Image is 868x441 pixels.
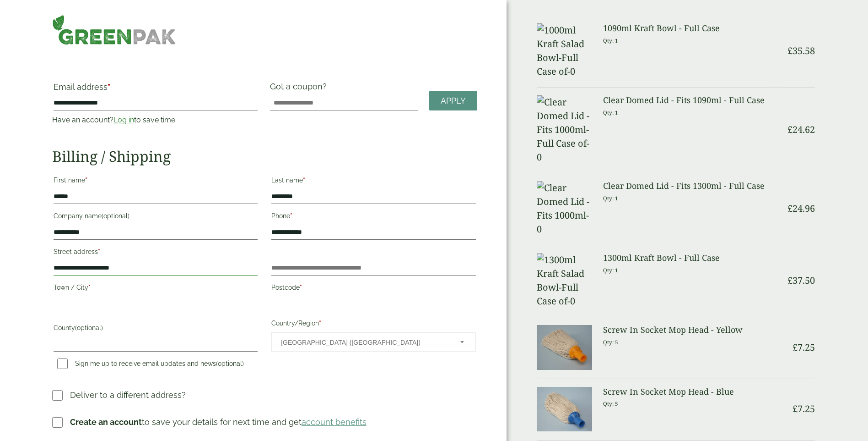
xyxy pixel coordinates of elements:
span: £ [787,44,793,57]
abbr: required [300,284,302,291]
a: Apply [429,91,477,110]
h3: Screw In Socket Mop Head - Blue [603,387,776,397]
span: £ [787,123,793,136]
p: Deliver to a different address? [70,389,186,401]
abbr: required [85,176,87,184]
label: Got a coupon? [270,82,330,96]
span: £ [787,274,793,287]
label: Town / City [54,281,258,297]
small: Qty: 1 [603,109,618,116]
label: Sign me up to receive email updates and news [54,360,248,370]
label: County [54,321,258,337]
input: Sign me up to receive email updates and news(optional) [57,358,68,369]
small: Qty: 1 [603,267,618,274]
strong: Create an account [70,417,142,427]
label: Last name [271,174,475,189]
abbr: required [108,82,110,92]
span: £ [787,202,793,215]
bdi: 24.62 [787,123,815,136]
h3: 1090ml Kraft Bowl - Full Case [603,23,776,33]
label: Company name [54,209,258,225]
span: (optional) [216,360,244,367]
h3: Clear Domed Lid - Fits 1090ml - Full Case [603,95,776,105]
abbr: required [290,212,292,220]
img: Clear Domed Lid - Fits 1000ml-Full Case of-0 [537,95,593,164]
small: Qty: 5 [603,339,618,346]
small: Qty: 1 [603,37,618,44]
p: to save your details for next time and get [70,416,367,428]
label: Email address [54,83,258,96]
abbr: required [319,320,321,327]
abbr: required [88,284,91,291]
h3: 1300ml Kraft Bowl - Full Case [603,253,776,263]
span: £ [793,402,798,415]
span: (optional) [102,212,129,220]
bdi: 7.25 [793,402,815,415]
img: 1000ml Kraft Salad Bowl-Full Case of-0 [537,23,593,78]
img: GreenPak Supplies [52,15,176,45]
h2: Billing / Shipping [52,148,477,165]
label: Phone [271,209,475,225]
p: Have an account? to save time [52,115,259,126]
label: Postcode [271,281,475,297]
a: account benefits [302,417,367,427]
span: £ [793,341,798,353]
span: Apply [441,96,466,106]
a: Log in [113,116,134,124]
bdi: 35.58 [787,44,815,57]
bdi: 37.50 [787,274,815,287]
bdi: 24.96 [787,202,815,215]
span: United Kingdom (UK) [281,333,447,352]
h3: Clear Domed Lid - Fits 1300ml - Full Case [603,181,776,191]
small: Qty: 5 [603,400,618,407]
img: 1300ml Kraft Salad Bowl-Full Case of-0 [537,253,593,308]
span: Country/Region [271,332,475,352]
bdi: 7.25 [793,341,815,353]
label: Country/Region [271,317,475,332]
img: Clear Domed Lid - Fits 1000ml-0 [537,181,593,236]
abbr: required [303,176,305,184]
abbr: required [98,248,100,255]
small: Qty: 1 [603,195,618,202]
label: Street address [54,245,258,261]
label: First name [54,174,258,189]
h3: Screw In Socket Mop Head - Yellow [603,325,776,335]
span: (optional) [75,324,103,331]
